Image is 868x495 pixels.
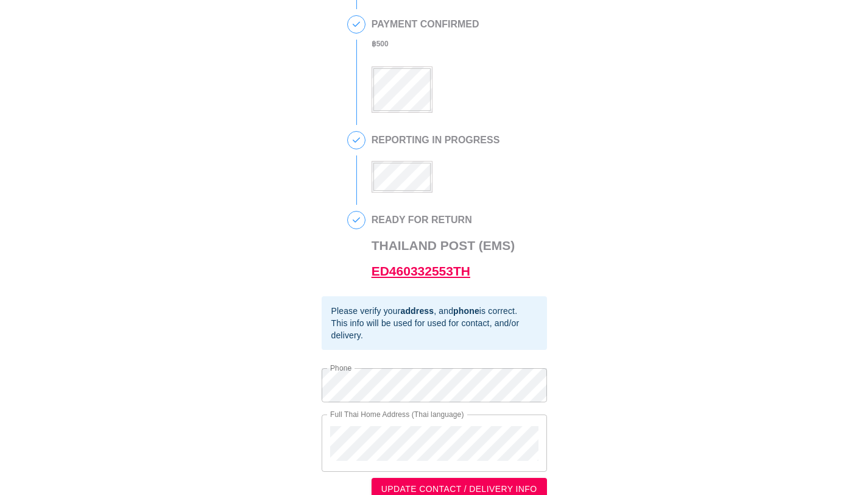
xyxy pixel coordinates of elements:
h2: PAYMENT CONFIRMED [372,19,479,30]
b: ฿ 500 [372,40,389,48]
span: 2 [348,16,365,33]
div: Please verify your , and is correct. [331,305,537,317]
b: phone [453,306,479,316]
span: 4 [348,212,365,229]
div: This info will be used for used for contact, and/or delivery. [331,317,537,341]
h3: Thailand Post (EMS) [372,233,515,284]
b: address [400,306,434,316]
span: 3 [348,132,365,149]
h2: READY FOR RETURN [372,215,515,226]
h2: REPORTING IN PROGRESS [372,135,500,146]
a: ED460332553TH [372,264,470,278]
